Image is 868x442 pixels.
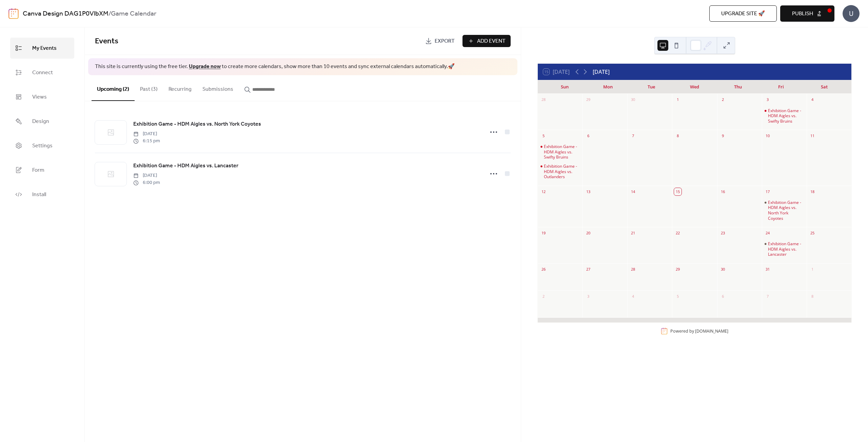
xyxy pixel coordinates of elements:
div: 20 [585,229,592,237]
b: Game Calendar [111,7,156,20]
span: 6:15 pm [133,138,160,145]
a: Form [10,160,74,181]
span: Publish [792,10,813,18]
div: 3 [585,293,592,300]
div: Exhibition Game - HDM Aigles vs. Swifty Bruins [538,144,583,160]
button: Recurring [163,75,197,100]
a: Exhibition Game - HDM Aigles vs. Lancaster [133,162,238,170]
span: Settings [32,141,53,151]
div: Exhibition Game - HDM Aigles vs. Lancaster [762,241,807,257]
a: Connect [10,62,74,83]
img: logo [8,8,19,19]
div: Mon [587,80,630,94]
div: 16 [719,188,727,195]
div: 6 [585,132,592,140]
div: 28 [540,96,547,104]
div: [DATE] [593,68,610,76]
button: Past (3) [135,75,163,100]
span: This site is currently using the free tier. to create more calendars, show more than 10 events an... [95,63,455,70]
a: Export [420,35,460,47]
div: 10 [764,132,771,140]
a: Canva Design DAG1P0VlbXM [23,7,108,20]
span: [DATE] [133,172,160,179]
a: Design [10,111,74,132]
div: 7 [764,293,771,300]
div: Fri [759,80,803,94]
div: 15 [674,188,682,195]
div: 8 [809,293,816,300]
div: 22 [674,229,682,237]
div: 2 [719,96,727,104]
div: Thu [716,80,759,94]
span: Export [435,37,455,45]
span: Connect [32,67,53,78]
div: 5 [674,293,682,300]
a: Views [10,86,74,107]
div: 1 [809,266,816,273]
a: Upgrade now [189,61,221,72]
div: 7 [629,132,637,140]
button: Upcoming (2) [92,75,135,101]
div: 11 [809,132,816,140]
button: Publish [780,5,834,22]
div: 27 [585,266,592,273]
div: Exhibition Game - HDM Aigles vs. Swifty Bruins [762,108,807,124]
div: 13 [585,188,592,195]
div: 4 [809,96,816,104]
span: Design [32,116,49,127]
span: Add Event [477,37,506,45]
div: 6 [719,293,727,300]
div: 19 [540,229,547,237]
div: 30 [629,96,637,104]
div: 5 [540,132,547,140]
div: 1 [674,96,682,104]
div: 23 [719,229,727,237]
span: [DATE] [133,130,160,138]
div: Wed [673,80,716,94]
span: Install [32,189,46,200]
span: Exhibition Game - HDM Aigles vs. Lancaster [133,162,238,170]
a: Settings [10,135,74,156]
div: 28 [629,266,637,273]
div: 2 [540,293,547,300]
div: 21 [629,229,637,237]
div: Exhibition Game - HDM Aigles vs. Outlanders [538,164,583,180]
button: Add Event [462,35,511,47]
span: Form [32,165,44,176]
div: 25 [809,229,816,237]
div: U [843,5,860,22]
div: 18 [809,188,816,195]
div: 14 [629,188,637,195]
div: Tue [630,80,673,94]
div: 29 [585,96,592,104]
div: 9 [719,132,727,140]
div: Exhibition Game - HDM Aigles vs. Swifty Bruins [768,108,804,124]
a: Install [10,184,74,205]
div: Powered by [670,328,728,334]
div: Exhibition Game - HDM Aigles vs. North York Coyotes [762,200,807,221]
span: 6:00 pm [133,179,160,186]
div: 3 [764,96,771,104]
span: My Events [32,43,57,54]
div: Sun [543,80,587,94]
span: Upgrade site 🚀 [721,10,765,18]
div: Sat [803,80,846,94]
div: 17 [764,188,771,195]
a: Exhibition Game - HDM Aigles vs. North York Coyotes [133,120,261,129]
div: 8 [674,132,682,140]
div: Exhibition Game - HDM Aigles vs. Outlanders [544,164,580,180]
button: Submissions [197,75,239,100]
a: [DOMAIN_NAME] [695,328,728,334]
div: 4 [629,293,637,300]
div: 12 [540,188,547,195]
div: 29 [674,266,682,273]
div: 26 [540,266,547,273]
div: Exhibition Game - HDM Aigles vs. Lancaster [768,241,804,257]
span: Events [95,34,118,49]
div: Exhibition Game - HDM Aigles vs. North York Coyotes [768,200,804,221]
span: Views [32,92,47,103]
div: 30 [719,266,727,273]
button: Upgrade site 🚀 [709,5,777,22]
